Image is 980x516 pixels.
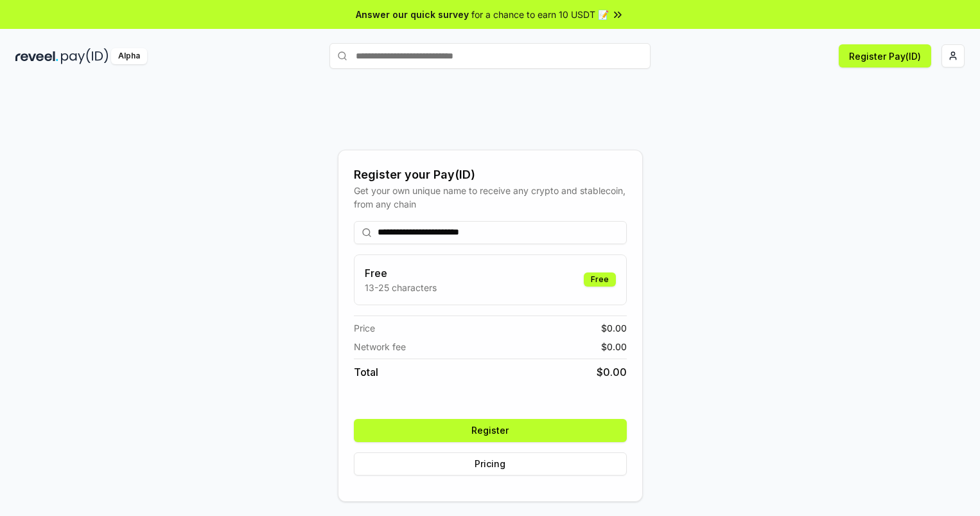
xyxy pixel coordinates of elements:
[601,321,627,335] span: $ 0.00
[111,48,147,64] div: Alpha
[365,265,437,281] h3: Free
[354,321,375,335] span: Price
[354,419,627,442] button: Register
[354,452,627,476] button: Pricing
[597,364,627,380] span: $ 0.00
[354,364,378,380] span: Total
[354,340,406,353] span: Network fee
[601,340,627,353] span: $ 0.00
[15,48,58,64] img: reveel_dark
[365,281,437,294] p: 13-25 characters
[471,8,609,21] span: for a chance to earn 10 USDT 📝
[584,272,616,287] div: Free
[61,48,109,64] img: pay_id
[356,8,469,21] span: Answer our quick survey
[354,166,627,184] div: Register your Pay(ID)
[839,44,931,67] button: Register Pay(ID)
[354,184,627,211] div: Get your own unique name to receive any crypto and stablecoin, from any chain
